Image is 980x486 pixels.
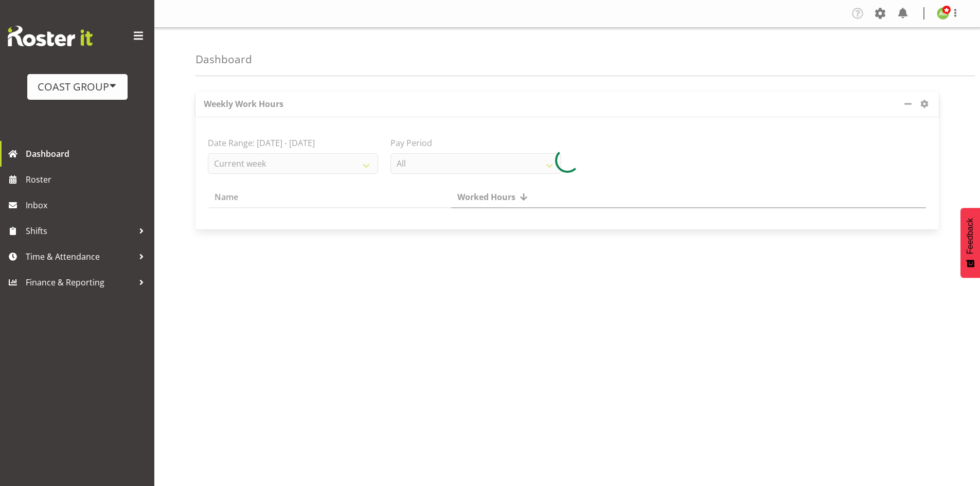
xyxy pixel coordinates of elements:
[26,172,149,187] span: Roster
[937,7,949,20] img: angela-kerrigan9606.jpg
[38,79,117,95] div: COAST GROUP
[966,218,975,254] span: Feedback
[26,223,134,239] span: Shifts
[26,197,149,213] span: Inbox
[26,275,134,290] span: Finance & Reporting
[26,249,134,264] span: Time & Attendance
[8,26,93,46] img: Rosterit website logo
[195,53,252,65] h4: Dashboard
[960,208,980,278] button: Feedback - Show survey
[26,146,149,161] span: Dashboard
